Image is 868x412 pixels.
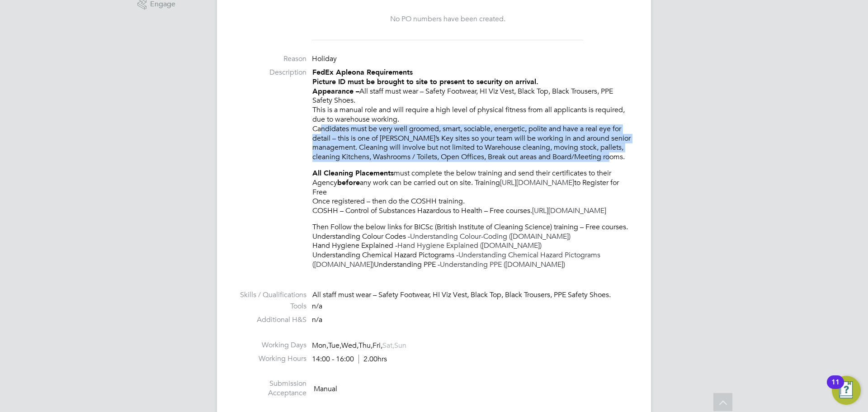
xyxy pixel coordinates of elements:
span: Sun [394,341,406,350]
div: All staff must wear – Safety Footwear, HI Viz Vest, Black Top, Black Trousers, PPE Safety Shoes. [312,290,633,300]
strong: FedEx Apleona Requirements [312,68,413,76]
strong: Picture ID must be brought to site to present to security on arrival. [312,77,538,86]
div: 14:00 - 16:00 [312,355,387,364]
a: [URL][DOMAIN_NAME] [500,178,574,187]
button: Open Resource Center, 11 new notifications [832,376,861,405]
label: Description [235,68,307,77]
strong: Appearance – [312,87,359,95]
span: Engage [150,0,175,8]
a: Understanding PPE ([DOMAIN_NAME]) [440,260,565,269]
a: [URL][DOMAIN_NAME] [532,206,606,215]
p: Then Follow the below links for BICSc (British Institute of Cleaning Science) training – Free cou... [312,223,633,270]
a: Understanding Chemical Hazard Pictograms ([DOMAIN_NAME]) [312,251,600,269]
label: Submission Acceptance [235,379,307,398]
label: Working Days [235,341,307,350]
span: Manual [314,384,337,393]
a: Understanding Colour-Coding ([DOMAIN_NAME]) [410,232,571,241]
div: No PO numbers have been created. [321,14,574,24]
p: must complete the below training and send their certificates to their Agency any work can be carr... [312,169,633,216]
span: n/a [312,302,322,311]
span: 2.00hrs [359,355,387,364]
span: Mon, [312,341,328,350]
strong: before [337,178,360,187]
span: Thu, [359,341,373,350]
label: Additional H&S [235,315,307,325]
label: Skills / Qualifications [235,290,307,300]
p: All staff must wear – Safety Footwear, HI Viz Vest, Black Top, Black Trousers, PPE Safety Shoes. ... [312,68,633,162]
div: 11 [831,382,840,394]
strong: All Cleaning Placements [312,169,394,177]
span: Sat, [382,341,394,350]
span: Wed, [341,341,359,350]
label: Tools [235,302,307,311]
a: Hand Hygiene Explained ([DOMAIN_NAME]) [397,241,542,250]
span: Holiday [312,54,337,63]
span: n/a [312,315,322,324]
span: Fri, [373,341,382,350]
span: Tue, [328,341,341,350]
label: Reason [235,54,307,64]
label: Working Hours [235,354,307,364]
